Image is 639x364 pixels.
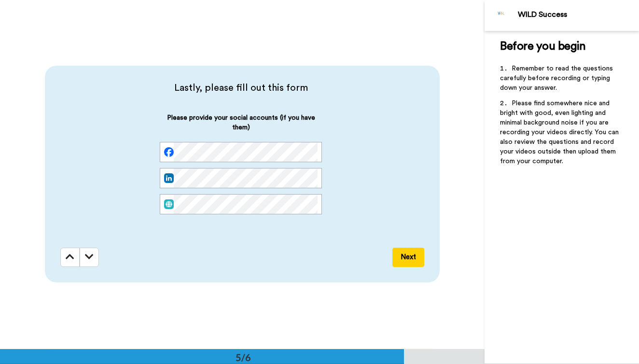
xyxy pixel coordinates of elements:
button: Next [392,248,424,267]
div: WILD Success [518,10,639,19]
div: 5/6 [220,350,266,364]
img: facebook.svg [164,147,174,157]
span: Please find somewhere nice and bright with good, even lighting and minimal background noise if yo... [500,100,621,165]
span: Before you begin [500,41,585,52]
span: Please provide your social accounts (if you have them) [160,113,322,142]
img: linked-in.png [164,173,174,183]
img: Profile Image [490,4,513,27]
span: Lastly, please fill out this form [60,81,421,95]
img: web.svg [164,199,174,209]
span: Remember to read the questions carefully before recording or typing down your answer. [500,65,615,91]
